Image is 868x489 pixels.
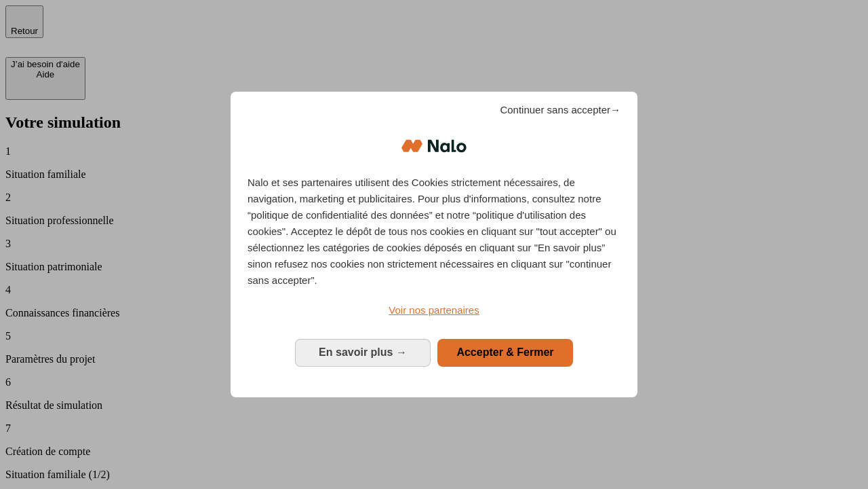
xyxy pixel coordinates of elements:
span: Continuer sans accepter→ [500,102,620,118]
img: Logo [401,126,467,166]
button: En savoir plus: Configurer vos consentements [295,339,431,366]
span: Voir nos partenaires [389,304,479,316]
span: Accepter & Fermer [456,346,553,358]
div: Bienvenue chez Nalo Gestion du consentement [231,92,637,397]
a: Voir nos partenaires [248,302,620,319]
span: En savoir plus → [319,346,407,358]
button: Accepter & Fermer: Accepter notre traitement des données et fermer [437,339,573,366]
p: Nalo et ses partenaires utilisent des Cookies strictement nécessaires, de navigation, marketing e... [248,175,620,289]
